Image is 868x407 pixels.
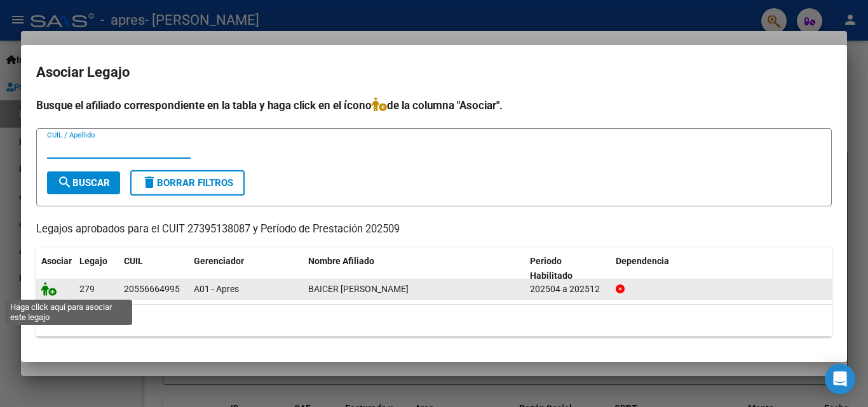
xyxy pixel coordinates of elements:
[530,256,573,281] span: Periodo Habilitado
[194,256,244,266] span: Gerenciador
[47,171,120,194] button: Buscar
[142,177,233,189] span: Borrar Filtros
[57,177,110,189] span: Buscar
[79,284,95,294] span: 279
[124,282,180,297] div: 20556664995
[119,248,189,290] datatable-header-cell: CUIL
[825,364,855,394] div: Open Intercom Messenger
[194,284,239,294] span: A01 - Apres
[142,175,157,190] mat-icon: delete
[130,170,245,196] button: Borrar Filtros
[36,305,832,337] div: 1 registros
[36,60,832,84] h2: Asociar Legajo
[124,256,143,266] span: CUIL
[530,282,606,297] div: 202504 a 202512
[41,256,72,266] span: Asociar
[189,248,303,290] datatable-header-cell: Gerenciador
[74,248,119,290] datatable-header-cell: Legajo
[36,222,832,237] p: Legajos aprobados para el CUIT 27395138087 y Período de Prestación 202509
[303,248,525,290] datatable-header-cell: Nombre Afiliado
[57,175,72,190] mat-icon: search
[616,256,669,266] span: Dependencia
[308,284,409,294] span: BAICER VENTURA BAUTISTA EMANUEL
[36,97,832,114] h4: Busque el afiliado correspondiente en la tabla y haga click en el ícono de la columna "Asociar".
[308,256,374,266] span: Nombre Afiliado
[79,256,107,266] span: Legajo
[525,248,611,290] datatable-header-cell: Periodo Habilitado
[36,248,74,290] datatable-header-cell: Asociar
[611,248,832,290] datatable-header-cell: Dependencia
